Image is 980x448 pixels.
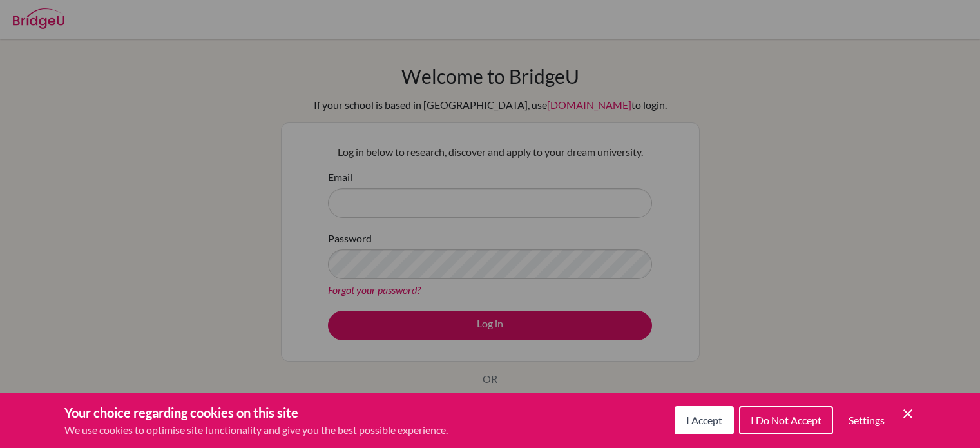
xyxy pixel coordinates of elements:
[675,406,734,434] button: I Accept
[64,422,448,438] p: We use cookies to optimise site functionality and give you the best possible experience.
[751,414,821,426] span: I Do Not Accept
[686,414,722,426] span: I Accept
[739,406,833,434] button: I Do Not Accept
[838,407,895,433] button: Settings
[849,414,885,426] span: Settings
[900,406,916,422] button: Save and close
[64,403,448,422] h3: Your choice regarding cookies on this site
